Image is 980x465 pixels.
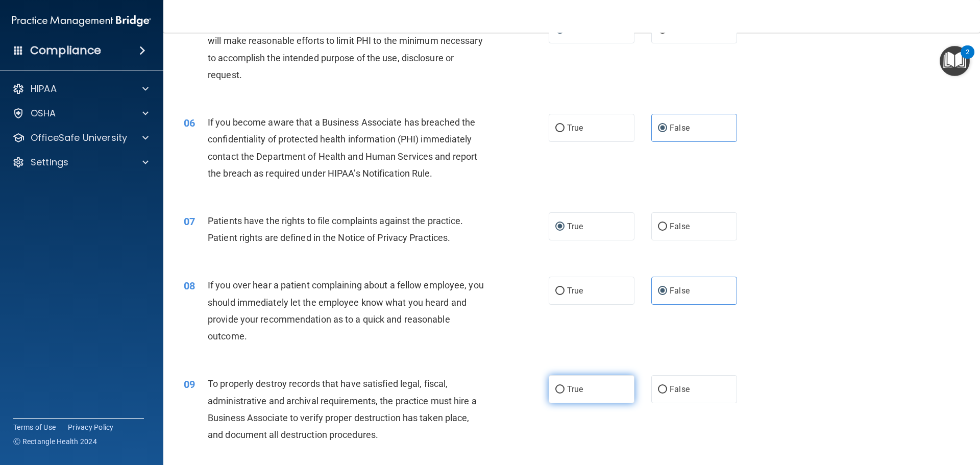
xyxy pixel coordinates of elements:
[567,222,583,231] span: True
[670,286,690,296] span: False
[555,287,565,295] input: True
[12,83,149,95] a: HIPAA
[68,422,114,432] a: Privacy Policy
[670,123,690,133] span: False
[31,132,127,144] p: OfficeSafe University
[670,222,690,231] span: False
[31,156,68,168] p: Settings
[567,286,583,296] span: True
[30,43,101,58] h4: Compliance
[12,132,149,144] a: OfficeSafe University
[940,46,970,76] button: Open Resource Center, 2 new notifications
[184,280,195,292] span: 08
[966,52,969,65] div: 2
[184,117,195,129] span: 06
[12,107,149,119] a: OSHA
[670,384,690,394] span: False
[12,11,151,31] img: PMB logo
[13,436,97,447] span: Ⓒ Rectangle Health 2024
[31,107,56,119] p: OSHA
[31,83,57,95] p: HIPAA
[567,123,583,133] span: True
[12,156,149,168] a: Settings
[658,386,667,394] input: False
[13,422,56,432] a: Terms of Use
[658,287,667,295] input: False
[208,378,477,440] span: To properly destroy records that have satisfied legal, fiscal, administrative and archival requir...
[184,215,195,228] span: 07
[555,386,565,394] input: True
[184,378,195,390] span: 09
[208,18,484,80] span: The Minimum Necessary Rule means that when disclosing PHI, you will make reasonable efforts to li...
[555,125,565,132] input: True
[208,215,463,243] span: Patients have the rights to file complaints against the practice. Patient rights are defined in t...
[208,280,484,341] span: If you over hear a patient complaining about a fellow employee, you should immediately let the em...
[658,223,667,231] input: False
[567,384,583,394] span: True
[555,223,565,231] input: True
[208,117,477,179] span: If you become aware that a Business Associate has breached the confidentiality of protected healt...
[658,125,667,132] input: False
